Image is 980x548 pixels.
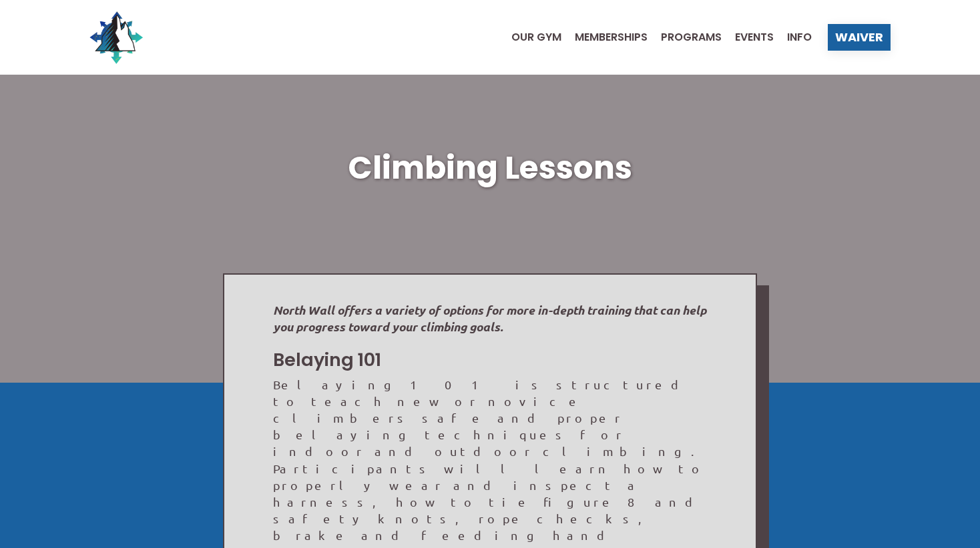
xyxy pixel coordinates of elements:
[273,347,707,373] h2: Belaying 101
[561,32,648,43] a: Memberships
[89,11,143,64] img: North Wall Logo
[835,31,883,43] span: Waiver
[787,32,812,43] span: Info
[273,302,706,335] strong: North Wall offers a variety of options for more in-depth training that can help you progress towa...
[774,32,812,43] a: Info
[648,32,722,43] a: Programs
[735,32,774,43] span: Events
[89,146,891,190] h1: Climbing Lessons
[722,32,774,43] a: Events
[575,32,648,43] span: Memberships
[511,32,561,43] span: Our Gym
[661,32,722,43] span: Programs
[828,24,891,51] a: Waiver
[498,32,561,43] a: Our Gym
